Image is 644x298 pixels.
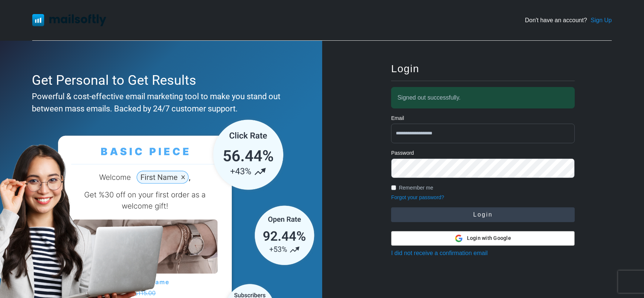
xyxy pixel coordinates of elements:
label: Remember me [399,184,433,192]
button: Login [391,207,575,222]
div: Don't have an account? [525,16,612,25]
a: I did not receive a confirmation email [391,250,488,256]
a: Forgot your password? [391,194,444,200]
div: Get Personal to Get Results [32,70,287,90]
label: Email [391,114,404,122]
button: Login with Google [391,231,575,246]
label: Password [391,149,414,157]
span: Login with Google [467,234,511,242]
div: Powerful & cost-effective email marketing tool to make you stand out between mass emails. Backed ... [32,90,287,115]
span: Login [391,63,419,74]
div: Signed out successfully. [391,87,575,108]
a: Sign Up [591,16,612,25]
img: Mailsoftly [32,14,106,26]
